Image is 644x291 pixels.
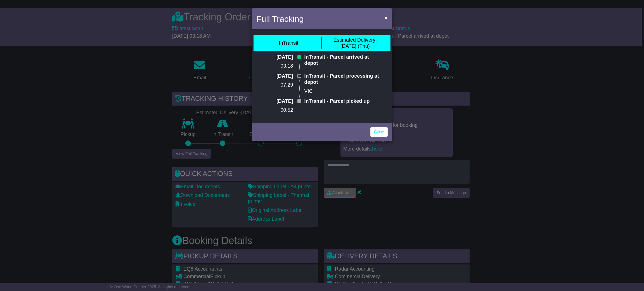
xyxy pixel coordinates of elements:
span: Estimated Delivery: [333,37,377,43]
p: 00:52 [263,107,293,113]
p: [DATE] [263,98,293,104]
p: 07:29 [263,82,293,88]
p: 03:18 [263,63,293,69]
p: [DATE] [263,73,293,79]
div: InTransit [279,40,298,46]
p: InTransit - Parcel picked up [304,98,381,104]
a: Close [370,127,388,137]
p: InTransit - Parcel arrived at depot [304,54,381,66]
button: Close [382,12,390,23]
span: × [384,15,388,21]
p: [DATE] [263,54,293,60]
h4: Full Tracking [256,13,304,25]
p: VIC [304,88,381,94]
div: [DATE] (Thu) [333,37,377,49]
p: InTransit - Parcel processing at depot [304,73,381,85]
